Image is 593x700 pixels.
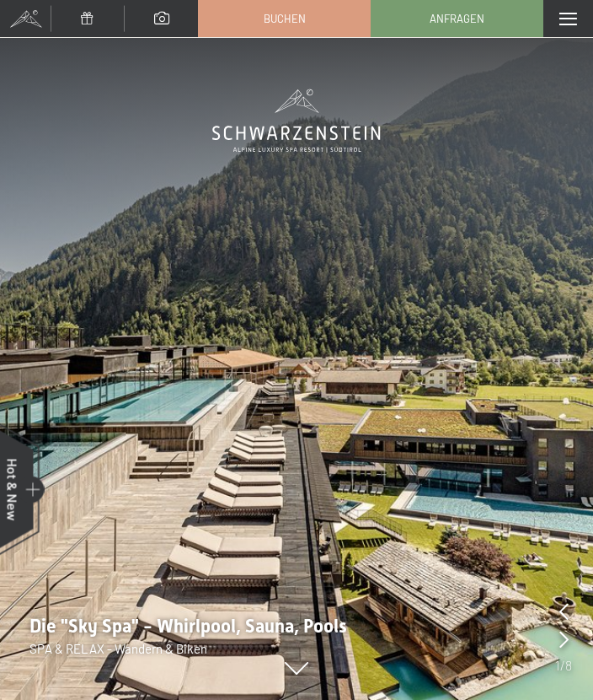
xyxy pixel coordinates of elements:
a: Buchen [199,1,370,36]
span: Die "Sky Spa" - Whirlpool, Sauna, Pools [29,616,347,637]
span: 1 [555,656,560,675]
a: Anfragen [371,1,542,36]
span: Buchen [264,11,306,26]
span: / [560,656,565,675]
span: 8 [565,656,572,675]
span: Anfragen [430,11,484,26]
span: SPA & RELAX - Wandern & Biken [29,641,207,656]
span: Hot & New [5,458,21,520]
